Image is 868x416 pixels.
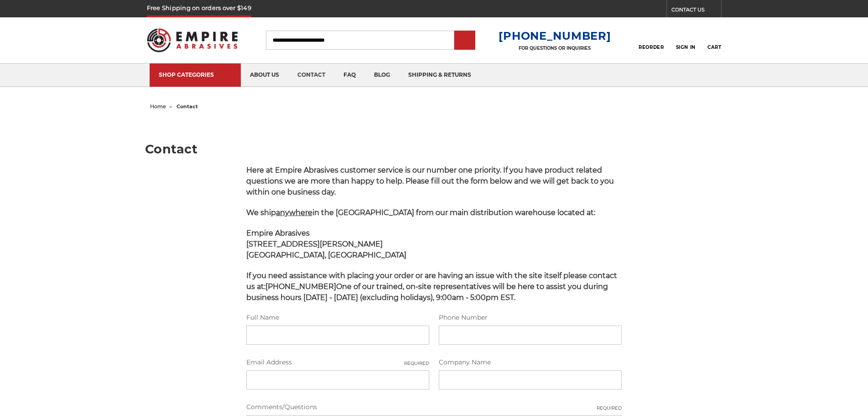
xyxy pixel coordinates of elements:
h1: Contact [145,143,723,155]
a: CONTACT US [671,5,721,17]
span: Cart [707,44,721,50]
a: contact [288,63,334,87]
span: Empire Abrasives [246,229,310,237]
a: about us [241,63,288,87]
small: Required [404,360,429,367]
span: Reorder [639,44,664,50]
a: home [150,103,166,110]
label: Company Name [439,358,622,367]
strong: [STREET_ADDRESS][PERSON_NAME] [GEOGRAPHIC_DATA], [GEOGRAPHIC_DATA] [246,240,406,259]
span: anywhere [276,208,312,217]
label: Full Name [246,313,429,322]
label: Phone Number [439,313,622,322]
label: Comments/Questions [246,402,622,412]
input: Submit [456,32,474,50]
label: Email Address [246,358,429,367]
small: Required [597,405,622,411]
a: [PHONE_NUMBER] [499,29,611,42]
span: Sign In [676,44,696,50]
span: contact [177,103,198,110]
a: Cart [707,30,721,50]
p: FOR QUESTIONS OR INQUIRIES [499,45,611,51]
img: Empire Abrasives [147,22,238,58]
span: If you need assistance with placing your order or are having an issue with the site itself please... [246,271,617,302]
a: blog [365,63,399,87]
strong: [PHONE_NUMBER] [265,282,336,291]
span: We ship in the [GEOGRAPHIC_DATA] from our main distribution warehouse located at: [246,208,595,217]
span: Here at Empire Abrasives customer service is our number one priority. If you have product related... [246,166,614,196]
a: shipping & returns [399,63,480,87]
a: faq [334,63,365,87]
a: Reorder [639,30,664,50]
div: SHOP CATEGORIES [159,71,232,78]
